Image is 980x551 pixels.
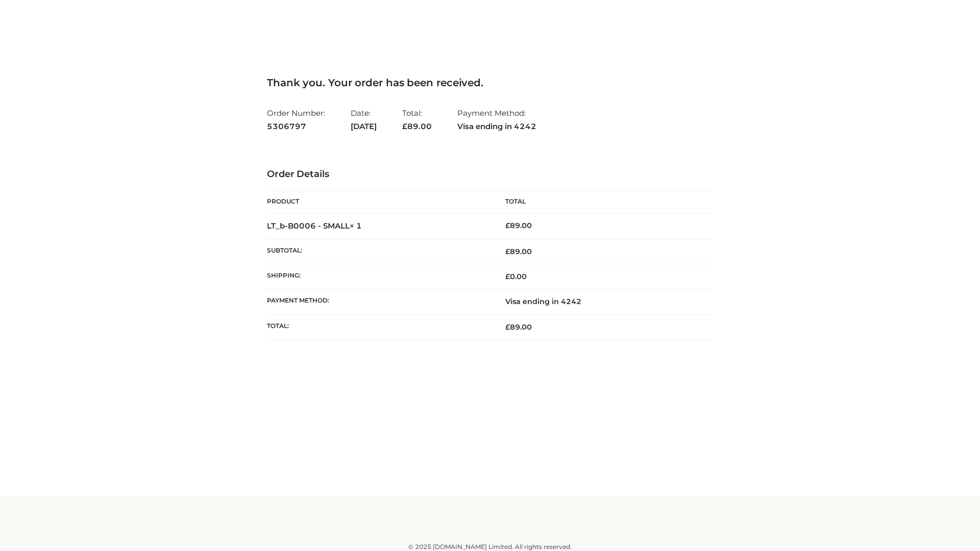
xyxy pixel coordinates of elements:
span: £ [505,272,510,281]
li: Total: [402,104,432,135]
span: £ [505,247,510,256]
li: Order Number: [267,104,325,135]
th: Total: [267,314,490,339]
th: Payment method: [267,289,490,314]
li: Date: [351,104,377,135]
span: 89.00 [505,322,532,332]
strong: 5306797 [267,120,325,133]
bdi: 89.00 [505,221,532,230]
span: £ [505,221,510,230]
strong: × 1 [350,221,362,231]
span: £ [402,121,407,131]
h3: Thank you. Your order has been received. [267,77,713,89]
strong: Visa ending in 4242 [457,120,536,133]
th: Product [267,190,490,213]
strong: [DATE] [351,120,377,133]
span: 89.00 [402,121,432,131]
bdi: 0.00 [505,272,527,281]
span: £ [505,322,510,332]
th: Subtotal: [267,239,490,264]
span: 89.00 [505,247,532,256]
td: Visa ending in 4242 [490,289,713,314]
th: Shipping: [267,264,490,289]
strong: LT_b-B0006 - SMALL [267,221,362,231]
h3: Order Details [267,169,713,180]
th: Total [490,190,713,213]
li: Payment Method: [457,104,536,135]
